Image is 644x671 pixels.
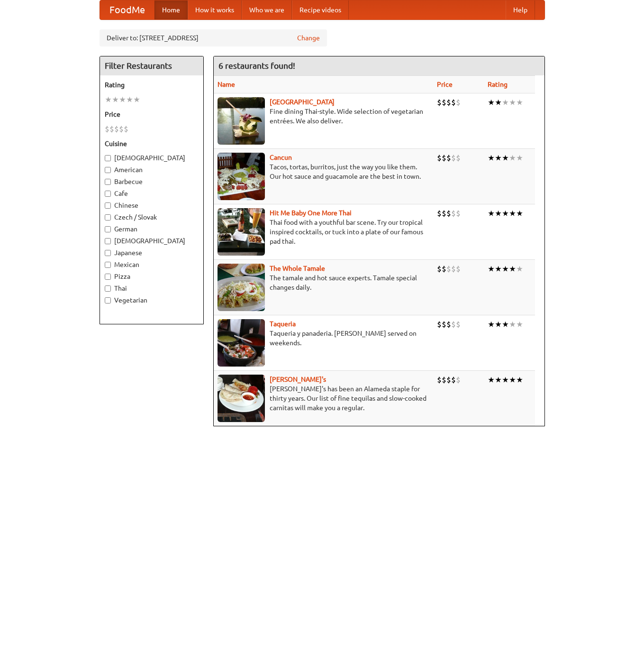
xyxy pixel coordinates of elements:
[100,0,154,19] a: FoodMe
[270,154,292,161] a: Cancun
[456,319,461,330] li: $
[451,264,456,274] li: $
[456,97,461,108] li: $
[292,0,349,19] a: Recipe videos
[270,98,335,106] b: [GEOGRAPHIC_DATA]
[105,139,199,148] h5: Cuisine
[506,0,535,19] a: Help
[105,262,111,268] input: Mexican
[133,94,140,105] li: ★
[446,97,451,108] li: $
[105,226,111,232] input: German
[442,208,446,219] li: $
[105,179,111,185] input: Barbecue
[488,375,495,385] li: ★
[509,208,516,219] li: ★
[488,81,508,88] a: Rating
[105,189,199,198] label: Cafe
[488,97,495,108] li: ★
[105,80,199,90] h5: Rating
[218,319,265,367] img: taqueria.jpg
[437,375,442,385] li: $
[105,124,109,134] li: $
[488,208,495,219] li: ★
[446,208,451,219] li: $
[442,97,446,108] li: $
[105,191,111,197] input: Cafe
[100,29,327,46] div: Deliver to: [STREET_ADDRESS]
[446,319,451,330] li: $
[270,209,352,217] a: Hit Me Baby One More Thai
[451,375,456,385] li: $
[442,375,446,385] li: $
[105,285,111,292] input: Thai
[105,224,199,234] label: German
[218,329,430,348] p: Taqueria y panaderia. [PERSON_NAME] served on weekends.
[119,94,126,105] li: ★
[488,264,495,274] li: ★
[124,124,128,134] li: $
[456,208,461,219] li: $
[502,264,509,274] li: ★
[509,319,516,330] li: ★
[446,153,451,163] li: $
[502,97,509,108] li: ★
[442,264,446,274] li: $
[105,260,199,269] label: Mexican
[509,153,516,163] li: ★
[105,202,111,209] input: Chinese
[218,218,430,246] p: Thai food with a youthful bar scene. Try our tropical inspired cocktails, or tuck into a plate of...
[502,153,509,163] li: ★
[270,265,325,272] a: The Whole Tamale
[105,297,111,303] input: Vegetarian
[495,319,502,330] li: ★
[126,94,133,105] li: ★
[488,319,495,330] li: ★
[495,264,502,274] li: ★
[516,208,523,219] li: ★
[105,295,199,305] label: Vegetarian
[105,212,199,222] label: Czech / Slovak
[437,97,442,108] li: $
[502,375,509,385] li: ★
[456,264,461,274] li: $
[270,376,326,383] a: [PERSON_NAME]'s
[446,264,451,274] li: $
[516,97,523,108] li: ★
[105,272,199,281] label: Pizza
[218,61,295,70] ng-pluralize: 6 restaurants found!
[105,238,111,244] input: [DEMOGRAPHIC_DATA]
[502,208,509,219] li: ★
[112,94,119,105] li: ★
[105,153,199,163] label: [DEMOGRAPHIC_DATA]
[516,264,523,274] li: ★
[114,124,119,134] li: $
[218,264,265,311] img: wholetamale.jpg
[105,94,112,105] li: ★
[516,319,523,330] li: ★
[218,97,265,145] img: satay.jpg
[105,284,199,293] label: Thai
[456,153,461,163] li: $
[105,214,111,221] input: Czech / Slovak
[218,273,430,292] p: The tamale and hot sauce experts. Tamale special changes daily.
[442,153,446,163] li: $
[437,81,453,88] a: Price
[105,248,199,257] label: Japanese
[451,97,456,108] li: $
[218,107,430,126] p: Fine dining Thai-style. Wide selection of vegetarian entrées. We also deliver.
[105,201,199,210] label: Chinese
[437,319,442,330] li: $
[218,153,265,200] img: cancun.jpg
[516,375,523,385] li: ★
[154,0,188,19] a: Home
[218,375,265,422] img: pedros.jpg
[297,33,320,43] a: Change
[495,153,502,163] li: ★
[218,208,265,256] img: babythai.jpg
[516,153,523,163] li: ★
[218,162,430,181] p: Tacos, tortas, burritos, just the way you like them. Our hot sauce and guacamole are the best in ...
[105,177,199,186] label: Barbecue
